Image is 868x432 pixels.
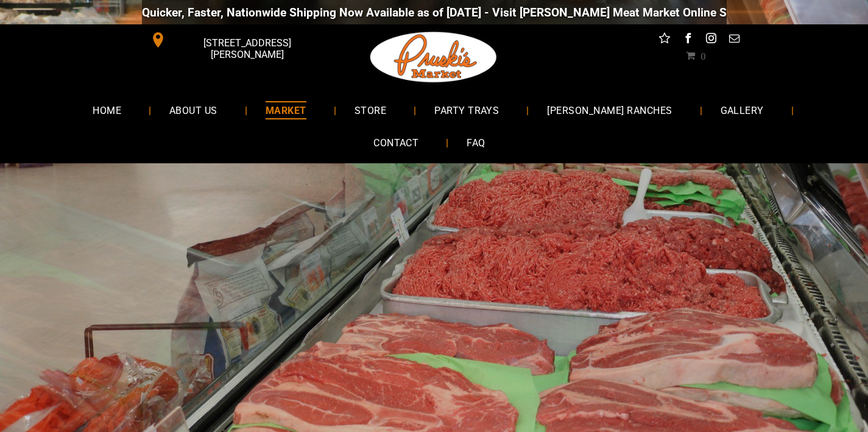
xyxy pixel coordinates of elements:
a: PARTY TRAYS [416,94,517,126]
a: Social network [657,30,672,49]
a: [STREET_ADDRESS][PERSON_NAME] [142,30,328,49]
a: FAQ [448,127,503,159]
a: email [726,30,742,49]
a: MARKET [247,94,325,126]
span: 0 [700,51,705,60]
a: [PERSON_NAME] RANCHES [529,94,690,126]
a: HOME [74,94,139,126]
a: GALLERY [702,94,782,126]
a: STORE [336,94,404,126]
a: CONTACT [355,127,437,159]
img: Pruski-s+Market+HQ+Logo2-1920w.png [368,24,499,90]
a: facebook [680,30,696,49]
a: ABOUT US [151,94,236,126]
a: instagram [703,30,719,49]
span: [STREET_ADDRESS][PERSON_NAME] [168,31,325,66]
